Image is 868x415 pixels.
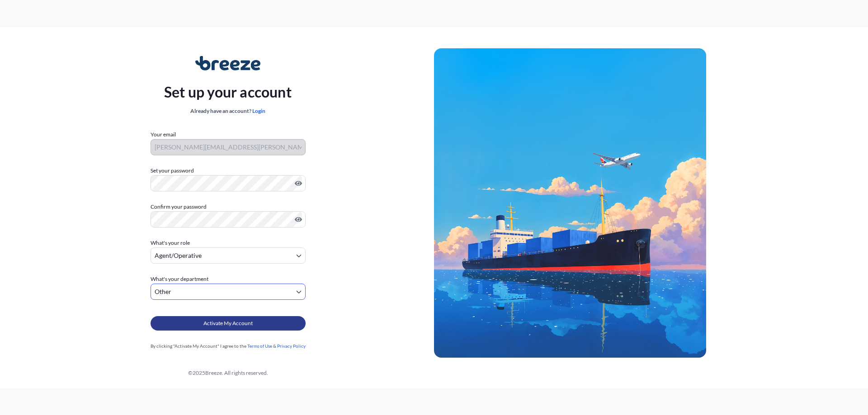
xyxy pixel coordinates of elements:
[277,343,306,349] a: Privacy Policy
[203,319,253,328] span: Activate My Account
[151,316,306,331] button: Activate My Account
[151,238,190,247] span: What's your role
[434,48,706,357] img: Ship illustration
[295,216,302,223] button: Show password
[151,275,208,284] span: What's your department
[164,81,292,103] p: Set up your account
[164,107,292,116] div: Already have an account?
[247,343,272,349] a: Terms of Use
[195,56,261,70] img: Breeze
[151,341,306,350] div: By clicking "Activate My Account" I agree to the &
[151,247,306,264] button: Agent/Operative
[151,130,176,139] label: Your email
[151,284,306,300] button: Other
[155,287,171,296] span: Other
[22,368,434,378] div: © 2025 Breeze. All rights reserved.
[295,180,302,187] button: Show password
[151,202,306,211] label: Confirm your password
[155,251,202,260] span: Agent/Operative
[151,139,306,155] input: Your email address
[151,166,306,175] label: Set your password
[252,107,265,114] a: Login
